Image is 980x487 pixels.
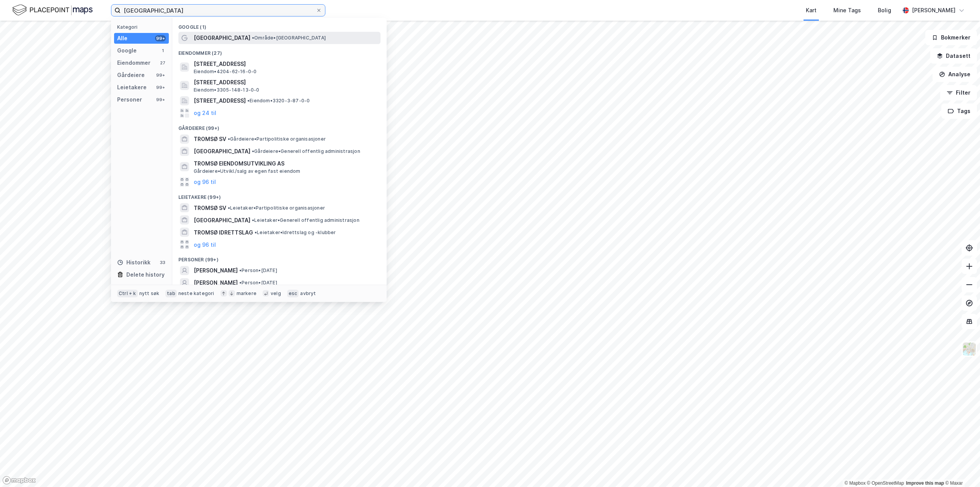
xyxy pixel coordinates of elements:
span: Eiendom • 3305-148-13-0-0 [194,87,260,93]
button: Tags [941,103,977,119]
button: Bokmerker [925,30,977,45]
div: nytt søk [139,290,160,297]
span: Person • [DATE] [239,267,277,274]
div: Kategori [117,24,169,30]
div: Kart [806,6,817,15]
a: Mapbox [844,480,866,486]
div: Personer [117,95,142,104]
span: Eiendom • 4204-62-16-0-0 [194,69,256,75]
button: Analyse [933,67,977,82]
div: Mine Tags [833,6,861,15]
div: Alle [117,34,127,43]
div: markere [237,290,256,297]
span: TROMSØ EIENDOMSUTVIKLING AS [194,159,377,168]
span: • [252,148,254,154]
div: Eiendommer (27) [172,44,387,58]
span: [STREET_ADDRESS] [194,78,377,87]
div: Leietakere (99+) [172,188,387,202]
span: • [247,98,250,103]
a: OpenStreetMap [867,480,904,486]
span: Område • [GEOGRAPHIC_DATA] [252,35,326,41]
button: og 96 til [194,177,216,187]
button: Datasett [930,48,977,64]
div: [PERSON_NAME] [912,6,955,15]
span: [STREET_ADDRESS] [194,96,246,105]
button: og 24 til [194,108,216,118]
span: Leietaker • Partipolitiske organisasjoner [228,205,325,211]
div: 99+ [155,97,166,103]
span: Eiendom • 3320-3-87-0-0 [247,98,310,104]
span: [GEOGRAPHIC_DATA] [194,33,250,43]
span: • [239,280,242,285]
span: TROMSØ IDRETTSLAG [194,228,253,237]
div: neste kategori [178,290,214,297]
div: 99+ [155,84,166,90]
img: Z [962,342,977,356]
a: Mapbox homepage [2,476,36,485]
div: Gårdeiere (99+) [172,119,387,133]
input: Søk på adresse, matrikkel, gårdeiere, leietakere eller personer [121,5,316,16]
span: [STREET_ADDRESS] [194,59,377,69]
div: 27 [160,60,166,66]
span: [PERSON_NAME] [194,266,238,275]
div: Ctrl + k [117,290,138,297]
span: Leietaker • Generell offentlig administrasjon [252,217,359,223]
div: Google [117,46,137,55]
span: • [228,136,230,142]
div: Gårdeiere [117,71,145,80]
span: TROMSØ SV [194,134,226,144]
div: Eiendommer [117,58,150,67]
button: og 96 til [194,240,216,249]
span: Person • [DATE] [239,280,277,286]
img: logo.f888ab2527a4732fd821a326f86c7f29.svg [12,3,93,17]
div: avbryt [300,290,316,297]
span: [GEOGRAPHIC_DATA] [194,147,250,156]
span: • [255,230,257,235]
span: [GEOGRAPHIC_DATA] [194,216,250,225]
span: Gårdeiere • Partipolitiske organisasjoner [228,136,326,142]
span: • [239,267,242,273]
div: tab [165,290,177,297]
div: Historikk [117,258,150,267]
div: Leietakere [117,83,147,92]
span: TROMSØ SV [194,203,226,213]
div: Bolig [878,6,891,15]
span: • [252,217,254,223]
a: Improve this map [906,480,944,486]
span: Leietaker • Idrettslag og -klubber [255,230,336,236]
div: velg [271,290,281,297]
div: Personer (99+) [172,251,387,264]
div: Delete history [126,270,165,279]
button: Filter [940,85,977,100]
span: • [252,35,254,41]
div: esc [287,290,299,297]
div: 99+ [155,72,166,78]
div: Kontrollprogram for chat [942,450,980,487]
span: Gårdeiere • Generell offentlig administrasjon [252,148,360,154]
span: Gårdeiere • Utvikl./salg av egen fast eiendom [194,168,301,174]
span: [PERSON_NAME] [194,278,238,287]
div: 99+ [155,35,166,41]
div: 1 [160,48,166,54]
span: • [228,205,230,211]
iframe: Chat Widget [942,450,980,487]
div: Google (1) [172,18,387,32]
div: 33 [160,259,166,266]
